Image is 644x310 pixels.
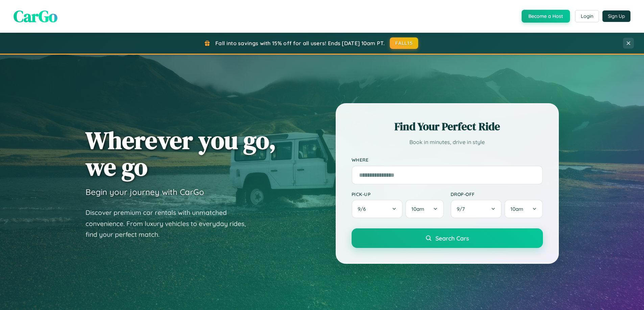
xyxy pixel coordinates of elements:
[352,191,444,197] label: Pick-up
[522,10,570,23] button: Become a Host
[14,5,57,27] span: CarGo
[390,37,418,49] button: FALL15
[451,191,543,197] label: Drop-off
[575,10,599,22] button: Login
[405,200,444,218] button: 10am
[457,206,468,212] span: 9 / 7
[411,206,424,212] span: 10am
[352,119,543,134] h2: Find Your Perfect Ride
[352,137,543,147] p: Book in minutes, drive in style
[86,127,276,180] h1: Wherever you go, we go
[504,200,543,218] button: 10am
[352,200,403,218] button: 9/6
[510,206,523,212] span: 10am
[86,207,255,240] p: Discover premium car rentals with unmatched convenience. From luxury vehicles to everyday rides, ...
[602,10,630,22] button: Sign Up
[215,40,385,47] span: Fall into savings with 15% off for all users! Ends [DATE] 10am PT.
[352,157,543,163] label: Where
[352,228,543,248] button: Search Cars
[451,200,502,218] button: 9/7
[358,206,369,212] span: 9 / 6
[86,187,204,197] h3: Begin your journey with CarGo
[435,234,469,242] span: Search Cars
